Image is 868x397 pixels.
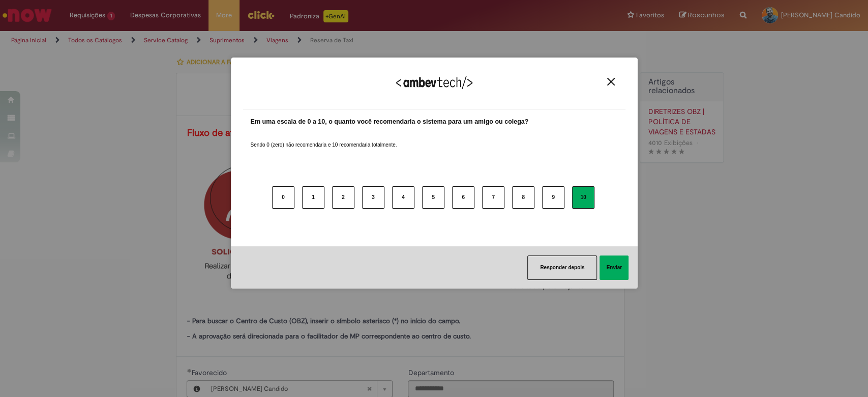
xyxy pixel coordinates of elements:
button: 7 [482,186,504,209]
label: Sendo 0 (zero) não recomendaria e 10 recomendaria totalmente. [251,129,397,149]
button: 8 [512,186,534,209]
button: 9 [542,186,564,209]
button: 0 [272,186,294,209]
img: Close [607,78,615,86]
button: Responder depois [527,256,597,280]
img: Logo Ambevtech [396,76,472,89]
button: 5 [422,186,444,209]
label: Em uma escala de 0 a 10, o quanto você recomendaria o sistema para um amigo ou colega? [251,117,529,127]
button: 6 [452,186,474,209]
button: Close [604,77,618,86]
button: 4 [392,186,414,209]
button: 1 [302,186,324,209]
button: 3 [362,186,384,209]
button: 10 [572,186,594,209]
button: 2 [332,186,354,209]
button: Enviar [600,256,628,280]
